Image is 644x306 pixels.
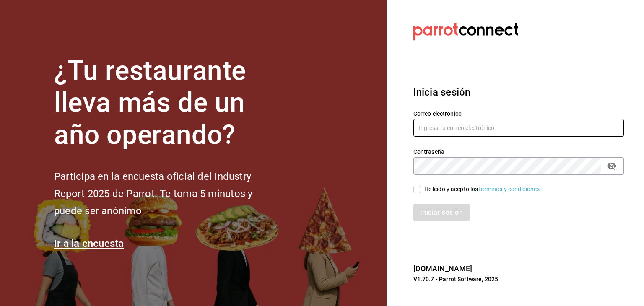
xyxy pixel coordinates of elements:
[54,55,280,151] h1: ¿Tu restaurante lleva más de un año operando?
[413,85,624,100] h3: Inicia sesión
[605,159,619,173] button: passwordField
[54,168,280,219] h2: Participa en la encuesta oficial del Industry Report 2025 de Parrot. Te toma 5 minutos y puede se...
[413,275,624,283] p: V1.70.7 - Parrot Software, 2025.
[478,186,541,192] a: Términos y condiciones.
[413,148,624,154] label: Contraseña
[413,110,624,116] label: Correo electrónico
[424,185,542,194] div: He leído y acepto los
[413,119,624,137] input: Ingresa tu correo electrónico
[54,238,124,249] a: Ir a la encuesta
[413,264,473,273] a: [DOMAIN_NAME]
